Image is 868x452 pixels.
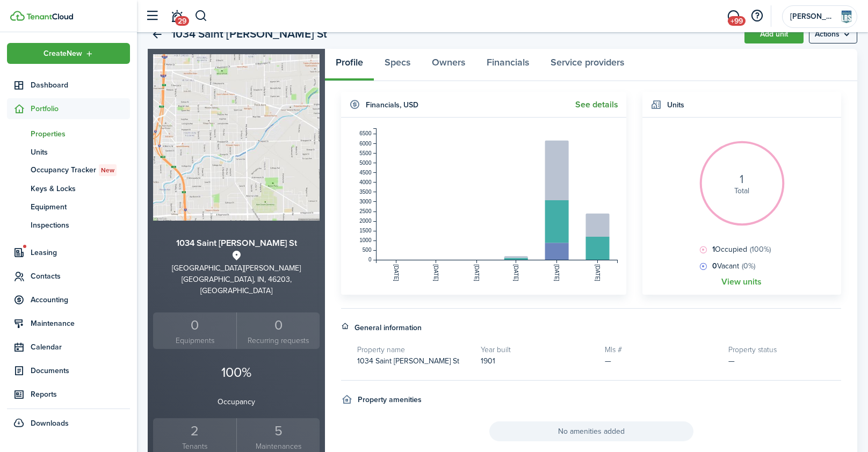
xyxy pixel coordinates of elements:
[31,271,130,282] span: Contacts
[360,199,372,205] tspan: 3000
[374,49,421,81] a: Specs
[605,355,611,367] span: —
[368,257,372,263] tspan: 0
[31,164,130,176] span: Occupancy Tracker
[101,165,114,175] span: New
[358,394,422,405] h4: Property amenities
[153,54,320,221] img: Property avatar
[31,365,130,376] span: Documents
[7,384,130,405] a: Reports
[7,161,130,179] a: Occupancy TrackerNew
[31,201,130,213] span: Equipment
[360,130,372,136] tspan: 6500
[44,50,82,57] span: Create New
[360,218,372,224] tspan: 2000
[31,418,69,429] span: Downloads
[31,128,130,140] span: Properties
[31,79,130,91] span: Dashboard
[744,25,804,43] a: Add unit
[10,11,25,21] img: TenantCloud
[7,75,130,96] a: Dashboard
[540,49,635,81] a: Service providers
[7,198,130,216] a: Equipment
[748,7,766,25] button: Open resource center
[7,125,130,143] a: Properties
[710,244,771,255] span: Occupied
[240,315,317,336] div: 0
[360,170,372,176] tspan: 4500
[7,43,130,64] button: Open menu
[360,189,372,195] tspan: 3500
[394,264,400,281] tspan: [DATE]
[363,247,372,253] tspan: 500
[153,274,320,296] div: [GEOGRAPHIC_DATA], IN, 46203, [GEOGRAPHIC_DATA]
[142,6,162,26] button: Open sidebar
[366,99,418,111] h4: Financials , USD
[360,160,372,166] tspan: 5000
[357,344,470,355] h5: Property name
[153,362,320,383] p: 100%
[31,147,130,158] span: Units
[31,220,130,231] span: Inspections
[740,173,743,185] i: 1
[153,312,236,349] a: 0Equipments
[742,260,755,272] span: (0%)
[153,263,320,274] div: [GEOGRAPHIC_DATA][PERSON_NAME]
[734,185,749,196] span: Total
[554,264,560,281] tspan: [DATE]
[153,237,320,250] h3: 1034 Saint [PERSON_NAME] St
[809,25,857,43] button: Open menu
[31,318,130,329] span: Maintenance
[194,7,208,25] button: Search
[148,25,166,43] a: Back
[421,49,476,81] a: Owners
[837,8,855,25] img: Lickliter Realty Services LLC
[489,421,693,441] span: No amenities added
[31,294,130,305] span: Accounting
[357,355,459,367] span: 1034 Saint [PERSON_NAME] St
[31,103,130,114] span: Portfolio
[750,244,771,255] span: (100%)
[712,244,715,255] b: 1
[712,260,717,272] b: 0
[31,341,130,353] span: Calendar
[26,13,73,20] img: TenantCloud
[790,13,833,20] span: Lickliter Realty Services LLC
[513,264,519,281] tspan: [DATE]
[433,264,439,281] tspan: [DATE]
[7,179,130,198] a: Keys & Locks
[728,16,746,26] span: +99
[236,312,320,349] a: 0 Recurring requests
[728,344,841,355] h5: Property status
[575,100,618,110] a: See details
[667,99,684,111] h4: Units
[710,260,755,272] span: Vacant
[171,25,327,43] h2: 1034 Saint [PERSON_NAME] St
[360,228,372,234] tspan: 1500
[481,344,594,355] h5: Year built
[360,237,372,243] tspan: 1000
[7,216,130,234] a: Inspections
[360,150,372,156] tspan: 5500
[595,264,601,281] tspan: [DATE]
[156,421,234,441] div: 2
[156,315,234,336] div: 0
[355,322,422,333] h4: General information
[175,16,189,26] span: 29
[476,49,540,81] a: Financials
[240,335,317,346] small: Recurring requests
[360,179,372,185] tspan: 4000
[481,355,495,367] span: 1901
[156,335,234,346] small: Equipments
[7,143,130,161] a: Units
[31,183,130,194] span: Keys & Locks
[809,25,857,43] menu-btn: Actions
[167,3,187,30] a: Notifications
[360,208,372,214] tspan: 2500
[153,396,320,407] p: Occupancy
[728,355,735,367] span: —
[240,421,317,441] div: 5
[240,441,317,452] small: Maintenances
[31,389,130,400] span: Reports
[360,141,372,147] tspan: 6000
